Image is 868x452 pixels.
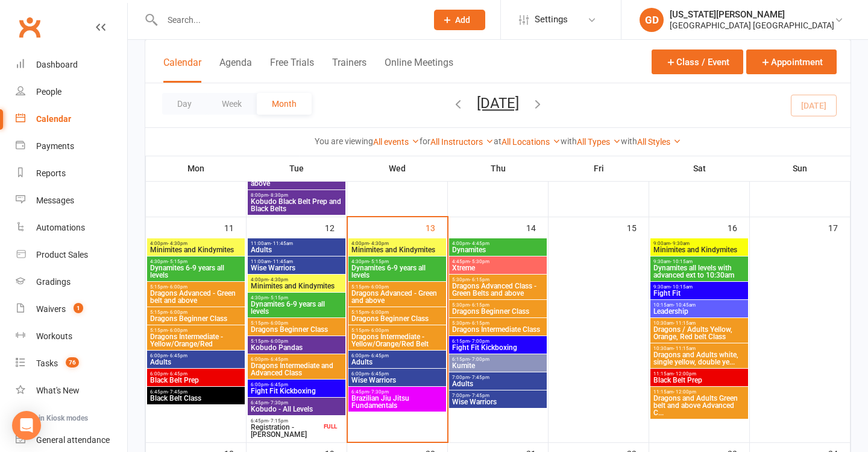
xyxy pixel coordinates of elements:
[673,389,696,395] span: - 12:00pm
[828,217,850,237] div: 17
[369,389,389,395] span: - 7:30pm
[455,15,470,25] span: Add
[451,380,544,387] span: Adults
[168,328,187,333] span: - 6:00pm
[673,302,696,308] span: - 10:45am
[470,339,489,344] span: - 7:00pm
[149,241,242,246] span: 4:00pm
[168,371,187,377] span: - 6:45pm
[670,259,693,264] span: - 10:15am
[351,246,444,253] span: Minimites and Kindymites
[670,9,834,20] div: [US_STATE][PERSON_NAME]
[16,133,127,160] a: Payments
[250,301,343,315] span: Dynamites 6-9 years all levels
[351,333,444,348] span: Dragons Intermediate - Yellow/Orange/Red Belt
[673,346,696,351] span: - 11:15am
[250,382,343,387] span: 6:00pm
[250,264,343,272] span: Wise Warriors
[16,78,127,106] a: People
[36,358,58,368] div: Tasks
[653,308,746,315] span: Leadership
[351,377,444,384] span: Wise Warriors
[149,371,242,377] span: 6:00pm
[369,353,389,358] span: - 6:45pm
[373,137,420,147] a: All events
[163,57,201,83] button: Calendar
[149,315,242,322] span: Dragons Beginner Class
[168,259,187,264] span: - 5:15pm
[653,320,746,326] span: 10:30am
[451,398,544,406] span: Wise Warriors
[673,320,696,326] span: - 11:15am
[268,382,288,387] span: - 6:45pm
[250,357,343,362] span: 6:00pm
[16,160,127,187] a: Reports
[653,371,746,377] span: 11:15am
[451,282,544,297] span: Dragons Advanced Class - Green Belts and above
[653,290,746,297] span: Fight Fit
[271,259,293,264] span: - 11:45am
[526,217,548,237] div: 14
[430,137,494,147] a: All Instructors
[168,310,187,315] span: - 6:00pm
[451,277,544,282] span: 5:30pm
[637,137,681,147] a: All Styles
[321,422,340,431] div: FULL
[16,377,127,404] a: What's New
[750,156,851,181] th: Sun
[351,264,444,279] span: Dynamites 6-9 years all levels
[16,296,127,323] a: Waivers 1
[36,277,71,287] div: Gradings
[649,156,750,181] th: Sat
[36,114,71,124] div: Calendar
[247,156,347,181] th: Tue
[149,358,242,366] span: Adults
[325,217,347,237] div: 12
[36,331,72,341] div: Workouts
[250,362,343,377] span: Dragons Intermediate and Advanced Class
[149,328,242,333] span: 5:15pm
[36,87,61,97] div: People
[149,377,242,384] span: Black Belt Prep
[451,362,544,369] span: Kumite
[16,350,127,377] a: Tasks 76
[149,333,242,348] span: Dragons Intermediate - Yellow/Orange/Red
[351,284,444,290] span: 5:15pm
[16,106,127,133] a: Calendar
[168,353,187,358] span: - 6:45pm
[653,395,746,416] span: Dragons and Adults Green belt and above Advanced C...
[653,302,746,308] span: 10:15am
[36,141,74,151] div: Payments
[149,290,242,304] span: Dragons Advanced - Green belt and above
[351,290,444,304] span: Dragons Advanced - Green and above
[369,284,389,290] span: - 6:00pm
[66,357,79,368] span: 76
[470,320,489,326] span: - 6:15pm
[207,93,257,115] button: Week
[653,377,746,384] span: Black Belt Prep
[451,320,544,326] span: 5:30pm
[250,259,343,264] span: 11:00am
[653,246,746,253] span: Minimites and Kindymites
[470,393,489,398] span: - 7:45pm
[451,393,544,398] span: 7:00pm
[728,217,749,237] div: 16
[673,371,696,377] span: - 12:00pm
[250,339,343,344] span: 5:15pm
[268,418,288,424] span: - 7:15pm
[369,241,389,246] span: - 4:30pm
[250,387,343,395] span: Fight Fit Kickboxing
[351,353,444,358] span: 6:00pm
[16,214,127,241] a: Automations
[621,136,637,146] strong: with
[351,395,444,409] span: Brazilian Jiu Jitsu Fundamentals
[16,187,127,214] a: Messages
[146,156,247,181] th: Mon
[36,386,80,395] div: What's New
[653,259,746,264] span: 9:30am
[451,259,544,264] span: 4:45pm
[149,395,242,402] span: Black Belt Class
[149,310,242,315] span: 5:15pm
[16,51,127,78] a: Dashboard
[36,250,88,259] div: Product Sales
